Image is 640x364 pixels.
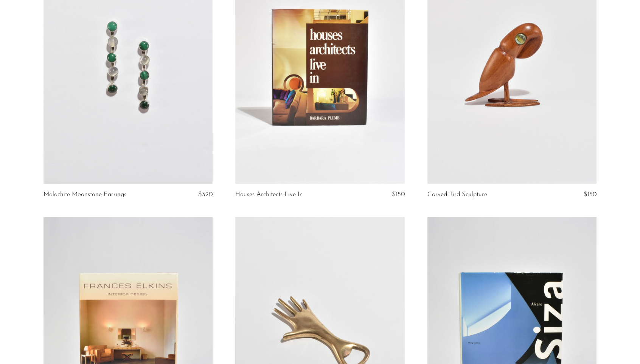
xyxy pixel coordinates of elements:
[235,191,303,198] a: Houses Architects Live In
[198,191,213,198] span: $320
[427,191,487,198] a: Carved Bird Sculpture
[584,191,597,198] span: $150
[43,191,126,198] a: Malachite Moonstone Earrings
[392,191,405,198] span: $150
